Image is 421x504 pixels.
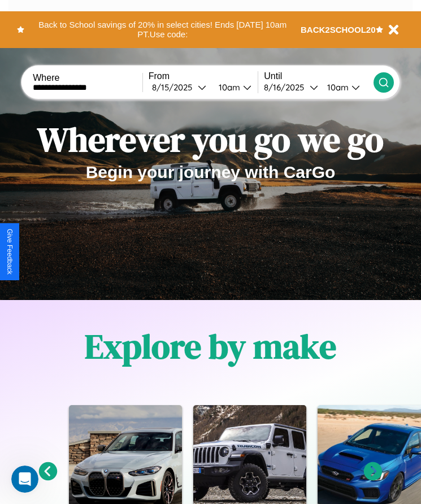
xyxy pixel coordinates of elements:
[11,466,38,493] iframe: Intercom live chat
[318,81,374,93] button: 10am
[149,71,258,81] label: From
[24,17,301,42] button: Back to School savings of 20% in select cities! Ends [DATE] 10am PT.Use code:
[322,82,351,93] div: 10am
[33,73,142,83] label: Where
[85,323,336,370] h1: Explore by make
[6,229,14,275] div: Give Feedback
[149,81,210,93] button: 8/15/2025
[213,82,243,93] div: 10am
[301,25,376,34] b: BACK2SCHOOL20
[264,82,310,93] div: 8 / 16 / 2025
[264,71,374,81] label: Until
[210,81,258,93] button: 10am
[152,82,198,93] div: 8 / 15 / 2025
